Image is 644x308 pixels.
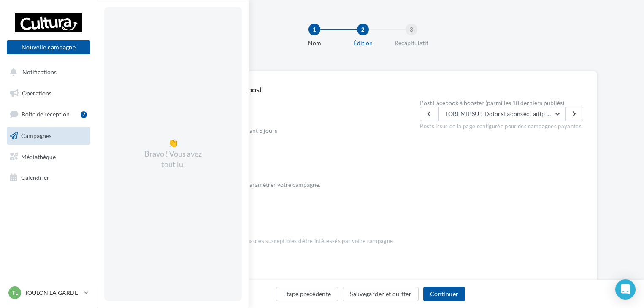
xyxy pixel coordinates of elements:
[158,238,393,245] div: Cet univers définira le panel d'internautes susceptibles d'être intéressés par votre campagne
[5,63,89,81] button: Notifications
[276,287,338,301] button: Etape précédente
[7,285,90,301] a: TL TOULON LA GARDE
[357,24,369,35] div: 2
[5,148,92,166] a: Médiathèque
[21,174,49,181] span: Calendrier
[287,39,341,47] div: Nom
[5,105,92,123] a: Boîte de réception7
[81,111,87,118] div: 7
[420,100,583,106] label: Post Facebook à booster (parmi les 10 derniers publiés)
[22,89,51,97] span: Opérations
[158,161,393,174] span: 5 jours
[21,132,51,139] span: Campagnes
[158,161,393,167] div: Durée de diffusion *
[22,68,57,76] span: Notifications
[336,39,390,47] div: Édition
[423,287,465,301] button: Continuer
[24,289,81,297] p: TOULON LA GARDE
[22,111,70,118] span: Boîte de réception
[406,24,417,35] div: 3
[158,128,393,134] div: Sélectionnez le post à booster pendant 5 jours
[308,24,320,35] div: 1
[158,100,393,106] label: Budget *
[158,182,393,188] div: Remplissez les informations pour paramétrer votre campagne.
[438,107,565,121] button: LOREMIPSU ! Dolorsi a'consect adip el S.D.E te incididun ut Laboreetdo magna aliq enim adminimv q...
[21,153,56,160] span: Médiathèque
[158,188,393,194] div: Thématique du post *
[7,40,90,54] button: Nouvelle campagne
[5,127,92,145] a: Campagnes
[384,39,438,47] div: Récapitulatif
[5,169,92,186] a: Calendrier
[343,287,419,301] button: Sauvegarder et quitter
[420,121,583,130] div: Posts issus de la page configurée pour des campagnes payantes
[615,279,636,300] div: Open Intercom Messenger
[12,289,18,297] span: TL
[5,84,92,102] a: Opérations
[158,216,393,222] div: Univers produits *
